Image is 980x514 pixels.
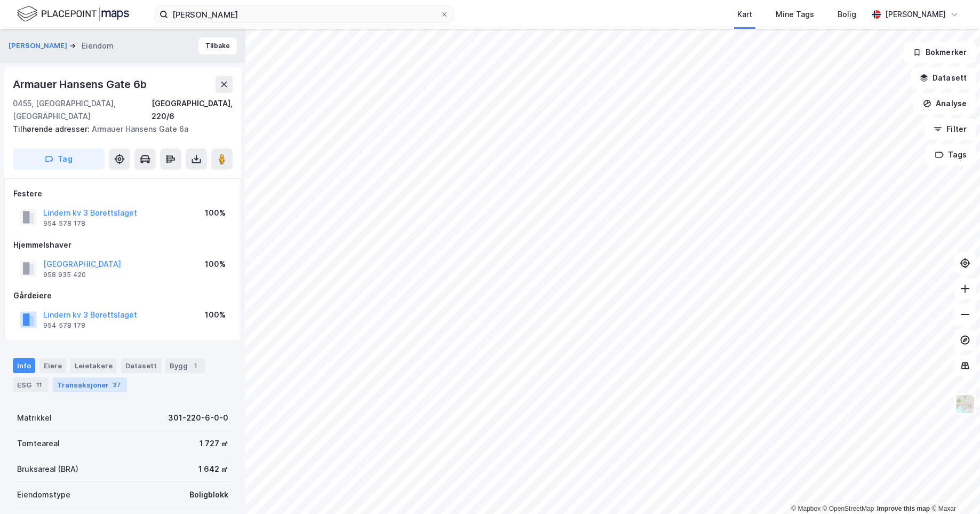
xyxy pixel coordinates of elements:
div: Eiere [39,358,66,373]
div: [PERSON_NAME] [885,8,946,21]
div: Bygg [165,358,205,373]
div: 37 [111,379,123,390]
div: Leietakere [70,358,117,373]
div: Gårdeiere [13,289,232,302]
div: 1 727 ㎡ [200,437,228,450]
div: Eiendomstype [17,488,70,501]
div: 958 935 420 [43,271,86,279]
div: 954 578 178 [43,219,85,228]
span: Tilhørende adresser: [13,124,92,133]
a: Mapbox [791,505,820,512]
div: Festere [13,187,232,200]
div: Info [13,358,35,373]
div: Mine Tags [776,8,814,21]
div: Transaksjoner [53,377,127,392]
button: Tags [926,144,976,165]
div: Eiendom [82,39,114,52]
div: Bruksareal (BRA) [17,463,78,476]
button: Filter [925,118,976,140]
input: Søk på adresse, matrikkel, gårdeiere, leietakere eller personer [168,6,440,22]
div: 11 [34,379,44,390]
div: 0455, [GEOGRAPHIC_DATA], [GEOGRAPHIC_DATA] [13,97,152,123]
div: 301-220-6-0-0 [168,412,228,424]
div: [GEOGRAPHIC_DATA], 220/6 [152,97,233,123]
div: Bolig [838,8,856,21]
div: 100% [205,207,226,219]
div: 100% [205,258,226,271]
button: Datasett [911,67,976,89]
div: Armauer Hansens Gate 6a [13,123,224,136]
img: Z [955,394,975,414]
div: Kart [737,8,752,21]
button: Bokmerker [904,42,976,63]
div: 954 578 178 [43,321,85,330]
a: Improve this map [877,505,930,512]
button: Analyse [914,93,976,114]
div: ESG [13,377,49,392]
div: Hjemmelshaver [13,239,232,251]
img: logo.f888ab2527a4732fd821a326f86c7f29.svg [17,5,129,23]
button: Tilbake [198,37,237,54]
iframe: Chat Widget [927,463,980,514]
div: Matrikkel [17,412,52,424]
div: Tomteareal [17,437,60,450]
div: Armauer Hansens Gate 6b [13,76,148,93]
div: 100% [205,309,226,321]
a: OpenStreetMap [823,505,874,512]
button: Tag [13,148,105,170]
button: [PERSON_NAME] [9,41,69,51]
div: 1 [190,360,201,371]
div: 1 642 ㎡ [198,463,228,476]
div: Boligblokk [189,488,228,501]
div: Datasett [121,358,161,373]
